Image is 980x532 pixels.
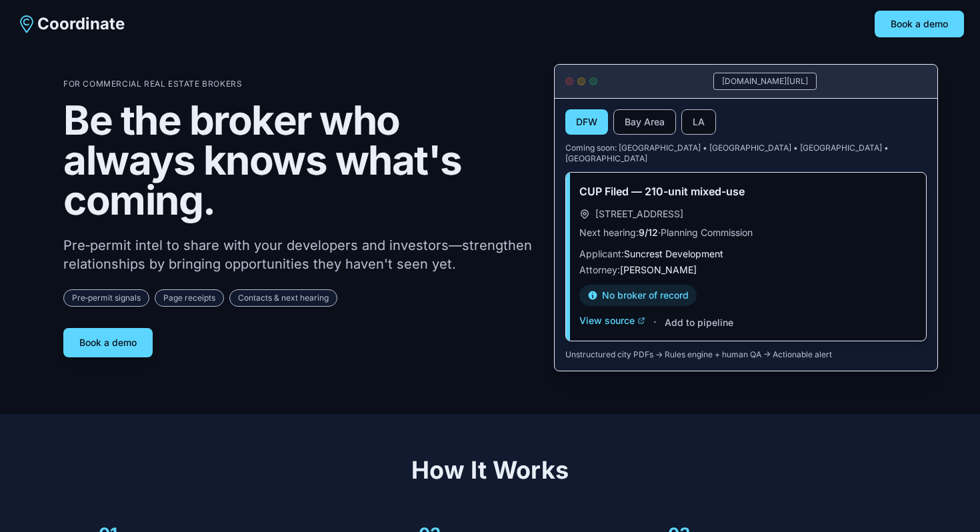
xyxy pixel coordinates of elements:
[620,264,697,275] span: [PERSON_NAME]
[713,73,817,90] div: [DOMAIN_NAME][URL]
[565,109,608,135] button: DFW
[624,248,723,259] span: Suncrest Development
[579,183,913,199] h3: CUP Filed — 210-unit mixed-use
[16,13,37,35] img: Coordinate
[639,227,658,238] span: 9/12
[595,207,683,221] span: [STREET_ADDRESS]
[63,328,153,357] button: Book a demo
[579,226,913,239] p: Next hearing: · Planning Commission
[63,100,533,220] h1: Be the broker who always knows what's coming.
[579,263,913,277] p: Attorney:
[665,316,733,329] button: Add to pipeline
[875,11,964,37] button: Book a demo
[565,349,927,360] p: Unstructured city PDFs → Rules engine + human QA → Actionable alert
[155,289,224,307] span: Page receipts
[653,314,657,330] span: ·
[681,109,716,135] button: LA
[63,236,533,273] p: Pre‑permit intel to share with your developers and investors—strengthen relationships by bringing...
[37,13,125,35] span: Coordinate
[229,289,337,307] span: Contacts & next hearing
[565,143,927,164] p: Coming soon: [GEOGRAPHIC_DATA] • [GEOGRAPHIC_DATA] • [GEOGRAPHIC_DATA] • [GEOGRAPHIC_DATA]
[579,285,697,306] div: No broker of record
[63,79,533,89] p: For Commercial Real Estate Brokers
[63,457,917,483] h2: How It Works
[613,109,676,135] button: Bay Area
[16,13,125,35] a: Coordinate
[579,314,645,327] button: View source
[579,247,913,261] p: Applicant:
[63,289,149,307] span: Pre‑permit signals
